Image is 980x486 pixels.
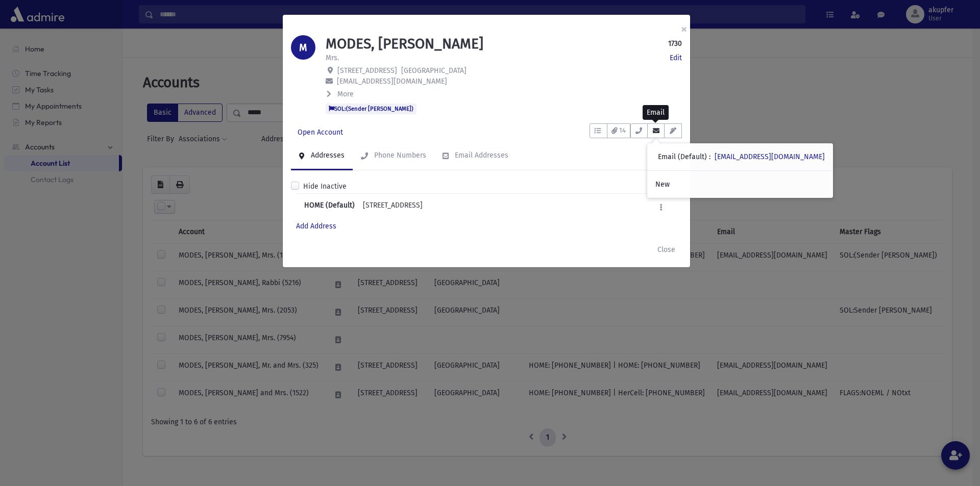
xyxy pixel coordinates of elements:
a: Email Addresses [434,142,517,170]
span: [STREET_ADDRESS] [337,66,397,75]
a: New [647,175,833,194]
div: Addresses [309,151,345,160]
div: Email Addresses [453,151,508,160]
a: Addresses [291,142,353,170]
p: Mrs. [326,53,339,63]
a: Phone Numbers [353,142,434,170]
div: [STREET_ADDRESS] [363,200,423,215]
div: Email [643,105,669,120]
button: Close [651,241,682,259]
a: Open Account [291,123,350,142]
span: SOL:(Sender [PERSON_NAME]) [326,104,416,114]
label: Hide Inactive [303,181,347,192]
button: 14 [607,123,630,138]
span: [EMAIL_ADDRESS][DOMAIN_NAME] [337,77,447,86]
a: Edit [670,53,682,63]
span: 14 [619,125,626,136]
strong: 1730 [668,38,682,49]
button: × [673,15,695,43]
button: More [326,89,355,99]
b: HOME (Default) [304,200,355,215]
span: : [709,152,710,161]
h1: MODES, [PERSON_NAME] [326,35,483,53]
div: M [291,35,315,60]
div: Email (Default) [658,151,825,162]
a: [EMAIL_ADDRESS][DOMAIN_NAME] [715,152,825,161]
span: More [337,90,354,98]
div: Phone Numbers [372,151,426,160]
a: Add Address [296,222,336,231]
span: [GEOGRAPHIC_DATA] [401,66,467,75]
